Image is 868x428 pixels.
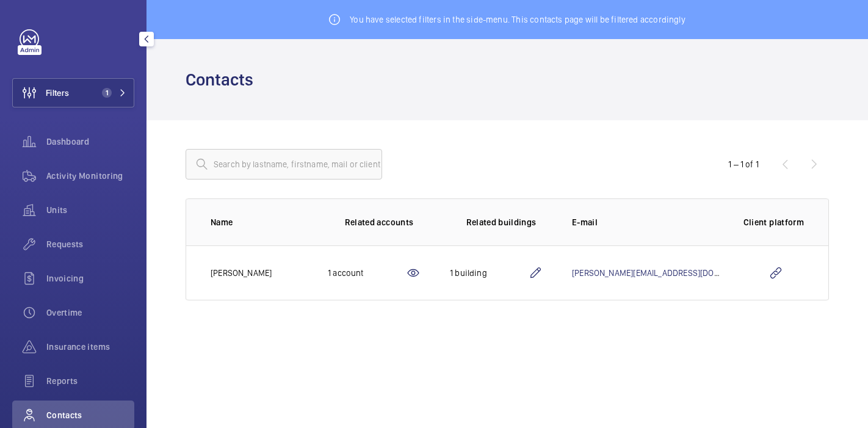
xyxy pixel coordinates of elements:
p: Client platform [743,216,804,228]
span: Reports [46,375,134,387]
p: Related accounts [345,216,414,228]
span: Invoicing [46,272,134,285]
div: 1 account [328,267,406,279]
div: 1 – 1 of 1 [728,158,759,170]
p: [PERSON_NAME] [211,267,272,279]
button: Filters1 [12,78,134,107]
span: Contacts [46,409,134,421]
p: Related buildings [466,216,537,228]
input: Search by lastname, firstname, mail or client [186,149,382,180]
p: E-mail [572,216,724,228]
span: Filters [46,87,69,99]
h1: Contacts [186,68,261,91]
span: Overtime [46,306,134,319]
div: 1 building [450,267,528,279]
a: [PERSON_NAME][EMAIL_ADDRESS][DOMAIN_NAME] [572,268,761,278]
span: Requests [46,238,134,250]
p: Name [211,216,308,228]
span: Dashboard [46,136,134,148]
span: Activity Monitoring [46,170,134,182]
span: Units [46,204,134,216]
span: Insurance items [46,341,134,353]
span: 1 [102,88,112,98]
